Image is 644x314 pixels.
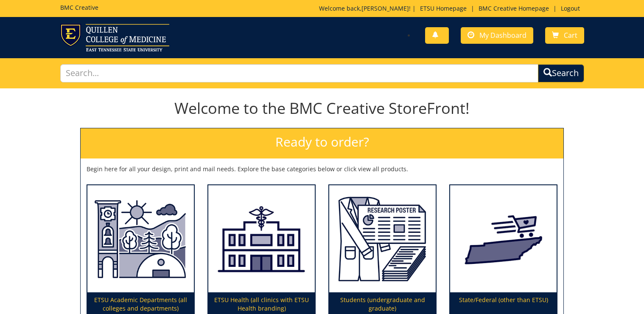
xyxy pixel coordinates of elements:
[564,31,577,40] span: Cart
[450,185,557,293] img: State/Federal (other than ETSU)
[319,4,584,13] p: Welcome back, ! | | |
[329,185,436,293] img: Students (undergraduate and graduate)
[60,24,169,51] img: ETSU logo
[208,185,315,293] img: ETSU Health (all clinics with ETSU Health branding)
[557,4,584,12] a: Logout
[361,4,409,12] a: [PERSON_NAME]
[60,64,538,82] input: Search...
[87,185,194,293] img: ETSU Academic Departments (all colleges and departments)
[87,165,557,173] p: Begin here for all your design, print and mail needs. Explore the base categories below or click ...
[80,100,564,117] h1: Welcome to the BMC Creative StoreFront!
[461,27,533,44] a: My Dashboard
[545,27,584,44] a: Cart
[538,64,584,82] button: Search
[416,4,471,12] a: ETSU Homepage
[60,4,98,11] h5: BMC Creative
[474,4,553,12] a: BMC Creative Homepage
[81,128,563,158] h2: Ready to order?
[479,31,526,40] span: My Dashboard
